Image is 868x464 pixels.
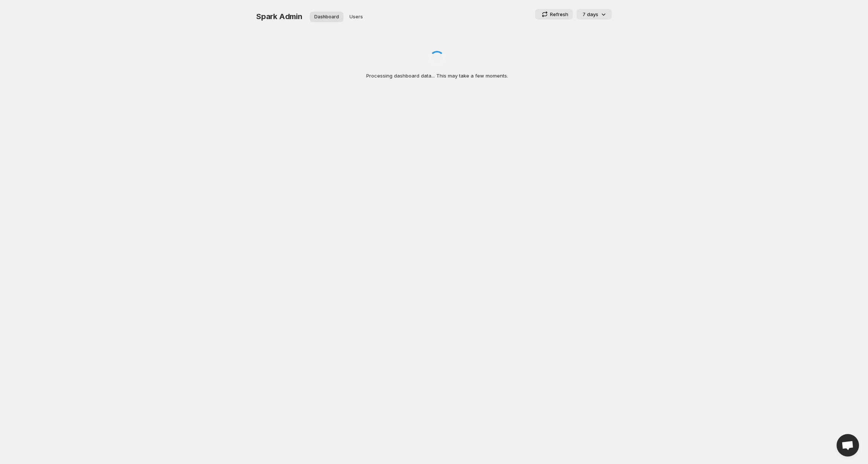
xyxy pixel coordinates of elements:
button: User management [345,12,367,22]
button: 7 days [577,9,612,19]
p: Refresh [550,10,568,18]
p: 7 days [583,10,598,18]
span: Dashboard [314,14,339,20]
span: Users [349,14,363,20]
div: Open chat [837,434,859,457]
span: Spark Admin [256,12,302,21]
p: Processing dashboard data... This may take a few moments. [366,72,508,79]
button: Refresh [535,9,573,19]
button: Dashboard overview [310,12,343,22]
